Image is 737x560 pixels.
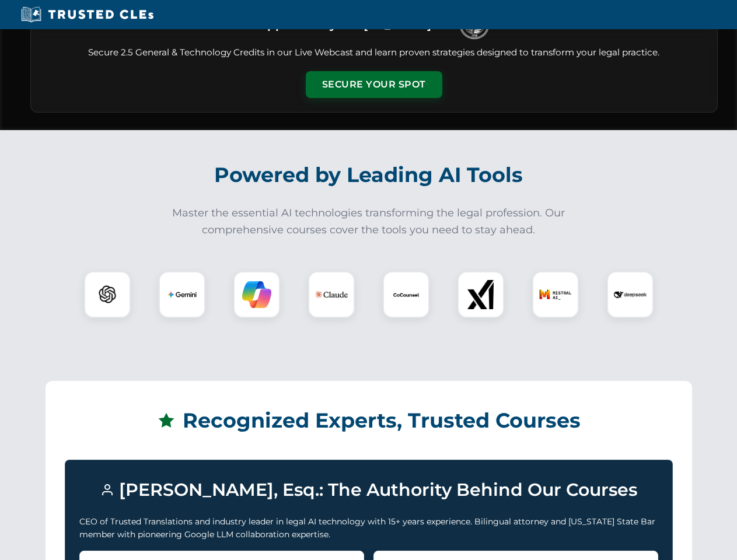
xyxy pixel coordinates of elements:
[308,271,355,318] div: Claude
[242,280,271,309] img: Copilot Logo
[315,278,348,311] img: Claude Logo
[45,46,703,60] p: Secure 2.5 General & Technology Credits in our Live Webcast and learn proven strategies designed ...
[233,271,280,318] div: Copilot
[18,6,157,23] img: Trusted CLEs
[466,280,495,309] img: xAI Logo
[84,271,131,318] div: ChatGPT
[614,278,647,311] img: DeepSeek Logo
[165,205,573,239] p: Master the essential AI technologies transforming the legal profession. Our comprehensive courses...
[159,271,205,318] div: Gemini
[65,400,673,441] h2: Recognized Experts, Trusted Courses
[306,71,442,98] button: Secure Your Spot
[392,280,421,309] img: CoCounsel Logo
[79,474,658,506] h3: [PERSON_NAME], Esq.: The Authority Behind Our Courses
[607,271,654,318] div: DeepSeek
[532,271,579,318] div: Mistral AI
[90,278,124,311] img: ChatGPT Logo
[79,515,658,541] p: CEO of Trusted Translations and industry leader in legal AI technology with 15+ years experience....
[457,271,504,318] div: xAI
[46,155,692,195] h2: Powered by Leading AI Tools
[383,271,429,318] div: CoCounsel
[539,278,572,311] img: Mistral AI Logo
[167,280,197,309] img: Gemini Logo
